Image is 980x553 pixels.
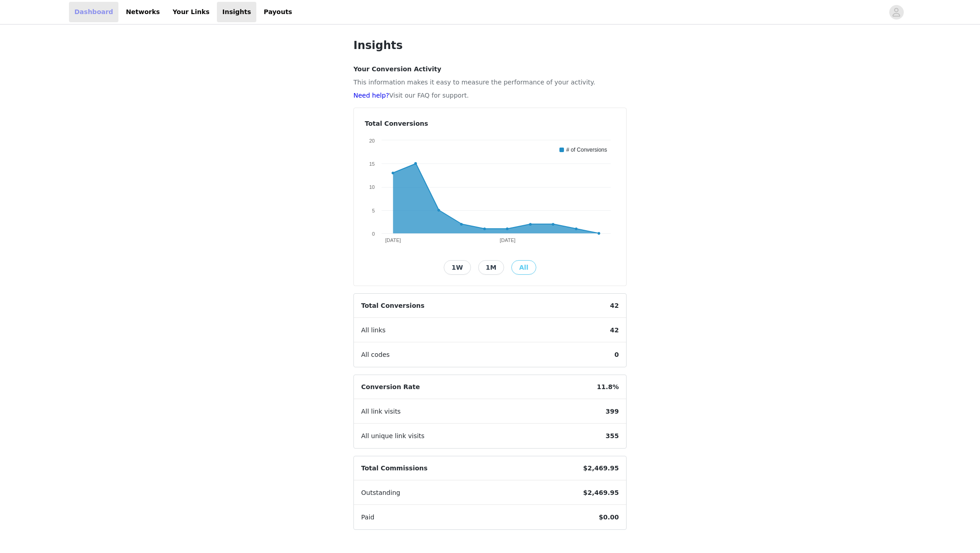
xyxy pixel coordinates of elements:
[354,318,393,342] span: All links
[603,294,626,318] span: 42
[511,260,536,275] button: All
[369,184,375,190] text: 10
[353,92,389,99] a: Need help?
[478,260,505,275] button: 1M
[576,456,626,480] span: $2,469.95
[372,231,375,237] text: 0
[167,2,215,22] a: Your Links
[217,2,256,22] a: Insights
[354,505,382,529] span: Paid
[598,400,626,424] span: 399
[354,343,397,367] span: All codes
[354,375,427,399] span: Conversion Rate
[69,2,118,22] a: Dashboard
[120,2,165,22] a: Networks
[598,424,626,448] span: 355
[369,161,375,167] text: 15
[576,481,626,505] span: $2,469.95
[353,78,627,87] p: This information makes it easy to measure the performance of your activity.
[258,2,298,22] a: Payouts
[369,138,375,143] text: 20
[353,37,627,54] h1: Insights
[353,64,627,74] h4: Your Conversion Activity
[444,260,470,275] button: 1W
[354,424,432,448] span: All unique link visits
[354,294,432,318] span: Total Conversions
[354,456,435,480] span: Total Commissions
[354,481,407,505] span: Outstanding
[892,5,901,20] div: avatar
[353,91,627,100] p: Visit our FAQ for support.
[607,343,626,367] span: 0
[592,505,626,529] span: $0.00
[589,375,626,399] span: 11.8%
[365,119,615,128] h4: Total Conversions
[354,400,408,424] span: All link visits
[385,237,401,243] text: [DATE]
[566,147,607,153] text: # of Conversions
[500,237,515,243] text: [DATE]
[372,208,375,213] text: 5
[603,318,626,342] span: 42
